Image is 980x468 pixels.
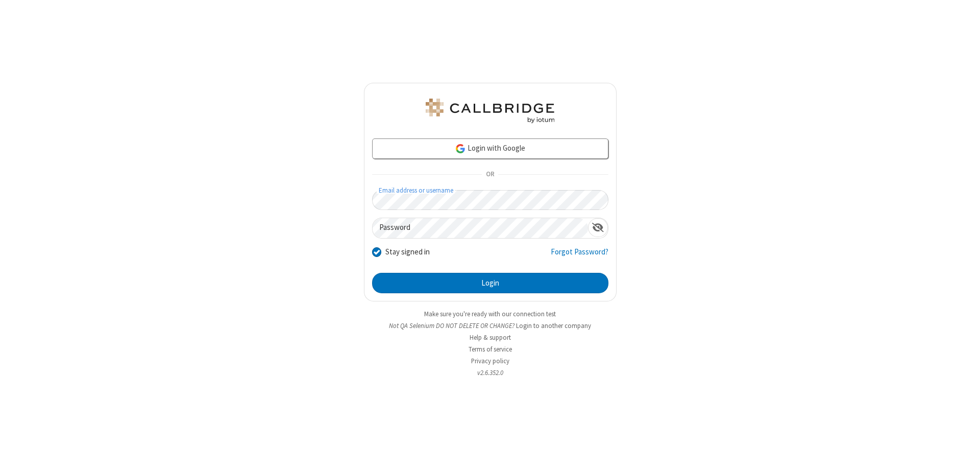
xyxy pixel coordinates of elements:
img: QA Selenium DO NOT DELETE OR CHANGE [424,99,556,123]
div: Show password [588,218,608,237]
li: v2.6.352.0 [364,368,617,378]
a: Terms of service [469,345,512,354]
a: Privacy policy [471,357,509,365]
label: Stay signed in [385,246,430,258]
span: OR [482,168,498,182]
input: Email address or username [372,190,608,210]
button: Login [372,273,608,293]
button: Login to another company [516,321,591,331]
a: Make sure you're ready with our connection test [424,310,556,318]
a: Forgot Password? [551,246,608,266]
img: google-icon.png [455,143,466,154]
li: Not QA Selenium DO NOT DELETE OR CHANGE? [364,321,617,331]
input: Password [373,218,588,238]
a: Help & support [470,333,511,342]
a: Login with Google [372,138,608,159]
